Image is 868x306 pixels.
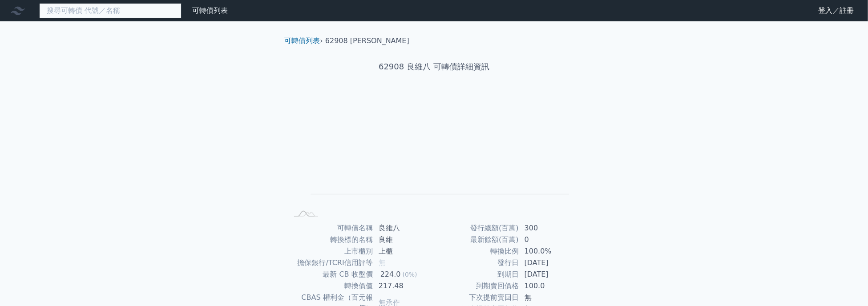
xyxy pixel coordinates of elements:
[379,269,403,280] div: 224.0
[434,292,519,303] td: 下次提前賣回日
[434,234,519,246] td: 最新餘額(百萬)
[519,269,580,280] td: [DATE]
[434,280,519,292] td: 到期賣回價格
[403,271,417,278] span: (0%)
[434,257,519,269] td: 發行日
[325,36,409,46] li: 62908 [PERSON_NAME]
[192,6,228,15] a: 可轉債列表
[288,269,373,280] td: 最新 CB 收盤價
[288,280,373,292] td: 轉換價值
[434,269,519,280] td: 到期日
[288,246,373,257] td: 上市櫃別
[519,246,580,257] td: 100.0%
[379,258,386,267] span: 無
[288,257,373,269] td: 擔保銀行/TCRI信用評等
[519,222,580,234] td: 300
[519,234,580,246] td: 0
[285,36,323,46] li: ›
[519,292,580,303] td: 無
[285,36,320,45] a: 可轉債列表
[373,280,434,292] td: 217.48
[519,280,580,292] td: 100.0
[373,246,434,257] td: 上櫃
[373,222,434,234] td: 良維八
[434,246,519,257] td: 轉換比例
[288,222,373,234] td: 可轉債名稱
[811,4,861,18] a: 登入／註冊
[278,60,591,73] h1: 62908 良維八 可轉債詳細資訊
[519,257,580,269] td: [DATE]
[373,234,434,246] td: 良維
[303,101,569,207] g: Chart
[288,234,373,246] td: 轉換標的名稱
[39,3,182,18] input: 搜尋可轉債 代號／名稱
[434,222,519,234] td: 發行總額(百萬)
